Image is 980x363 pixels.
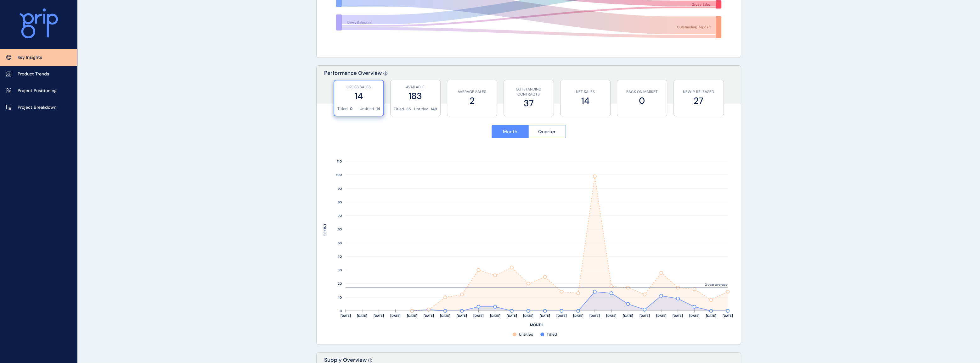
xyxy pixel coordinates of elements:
label: 183 [394,90,437,102]
label: 14 [337,90,380,102]
text: [DATE] [340,314,351,318]
p: BACK ON MARKET [620,89,664,95]
p: Titled [394,107,404,112]
text: 50 [338,241,342,245]
text: 30 [338,268,342,272]
p: Project Positioning [18,88,57,94]
text: 20 [338,282,342,286]
button: Quarter [528,125,566,138]
text: 10 [338,295,342,300]
text: [DATE] [440,314,450,318]
text: [DATE] [357,314,367,318]
p: 35 [406,107,411,112]
text: [DATE] [407,314,417,318]
label: 37 [507,97,550,109]
text: COUNT [323,223,328,236]
text: 2 year average [705,283,728,287]
text: [DATE] [689,314,700,318]
text: 110 [337,159,342,163]
label: 27 [677,95,720,107]
text: 80 [338,200,342,204]
p: Titled [337,106,348,112]
text: [DATE] [523,314,533,318]
p: 0 [350,106,352,112]
text: [DATE] [556,314,566,318]
text: 40 [337,255,342,259]
text: [DATE] [390,314,400,318]
button: Month [492,125,529,138]
p: Key Insights [18,54,42,61]
text: 70 [338,214,342,218]
text: [DATE] [490,314,500,318]
p: OUTSTANDING CONTRACTS [507,87,550,97]
text: [DATE] [639,314,650,318]
label: 2 [450,95,494,107]
p: Untitled [414,107,429,112]
p: GROSS SALES [337,85,380,90]
p: AVERAGE SALES [450,89,494,95]
p: NEWLY RELEASED [677,89,720,95]
text: [DATE] [573,314,583,318]
p: 148 [431,107,437,112]
text: 100 [336,173,342,177]
text: [DATE] [423,314,434,318]
p: Product Trends [18,71,49,77]
p: Untitled [360,106,374,112]
text: [DATE] [656,314,666,318]
p: NET SALES [564,89,607,95]
label: 0 [620,95,664,107]
text: [DATE] [673,314,683,318]
text: 90 [338,187,342,191]
text: [DATE] [506,314,517,318]
text: [DATE] [457,314,467,318]
text: MONTH [530,322,543,327]
p: AVAILABLE [394,85,437,90]
label: 14 [564,95,607,107]
span: Quarter [538,129,556,135]
text: [DATE] [606,314,617,318]
text: 60 [338,227,342,231]
text: [DATE] [622,314,633,318]
text: [DATE] [706,314,716,318]
text: 0 [340,309,342,313]
p: Project Breakdown [18,104,56,111]
text: [DATE] [374,314,384,318]
p: 14 [376,106,380,112]
text: [DATE] [589,314,600,318]
p: Performance Overview [324,69,382,103]
text: [DATE] [473,314,483,318]
text: [DATE] [722,314,733,318]
text: [DATE] [539,314,550,318]
span: Month [503,129,517,135]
